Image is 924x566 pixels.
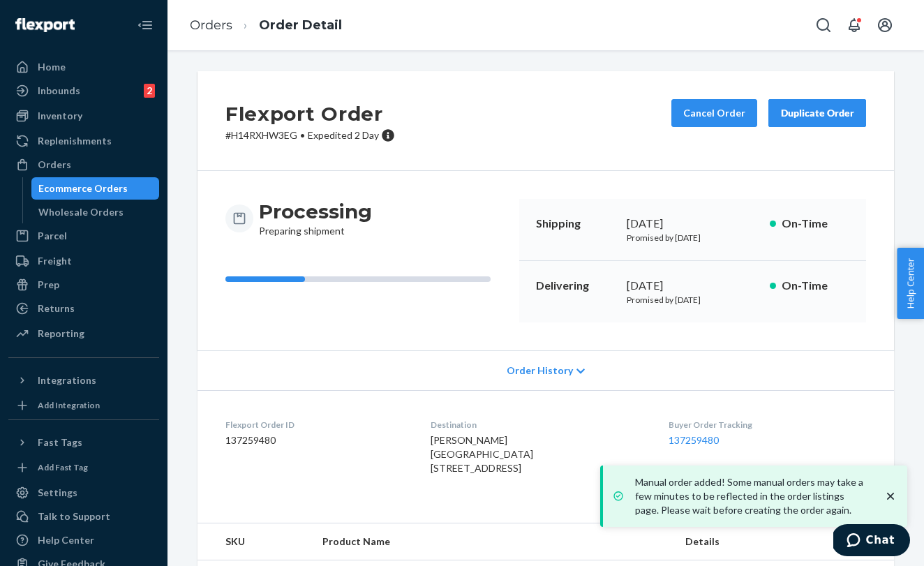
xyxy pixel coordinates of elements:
[8,459,159,476] a: Add Fast Tag
[31,201,160,223] a: Wholesale Orders
[627,232,759,244] p: Promised by [DATE]
[38,509,110,523] div: Talk to Support
[38,109,82,123] div: Inventory
[671,99,757,127] button: Cancel Order
[225,99,395,128] h2: Flexport Order
[190,17,232,33] a: Orders
[179,5,353,46] ol: breadcrumbs
[507,364,573,378] span: Order History
[627,278,759,294] div: [DATE]
[536,278,616,294] p: Delivering
[627,216,759,232] div: [DATE]
[431,434,533,474] span: [PERSON_NAME] [GEOGRAPHIC_DATA] [STREET_ADDRESS]
[38,301,75,315] div: Returns
[144,84,155,98] div: 2
[8,274,159,296] a: Prep
[635,475,870,517] p: Manual order added! Some manual orders may take a few minutes to be reflected in the order listin...
[8,225,159,247] a: Parcel
[38,486,77,500] div: Settings
[8,130,159,152] a: Replenishments
[810,11,837,39] button: Open Search Box
[131,11,159,39] button: Close Navigation
[38,254,72,268] div: Freight
[38,533,94,547] div: Help Center
[38,134,112,148] div: Replenishments
[259,199,372,224] h3: Processing
[827,523,894,560] th: Qty
[669,434,719,446] a: 137259480
[833,524,910,559] iframe: Abre un widget desde donde se puede chatear con uno de los agentes
[627,294,759,306] p: Promised by [DATE]
[38,229,67,243] div: Parcel
[8,369,159,392] button: Integrations
[38,435,82,449] div: Fast Tags
[884,489,897,503] svg: close toast
[300,129,305,141] span: •
[225,433,408,447] dd: 137259480
[8,105,159,127] a: Inventory
[536,216,616,232] p: Shipping
[8,250,159,272] a: Freight
[8,431,159,454] button: Fast Tags
[897,248,924,319] button: Help Center
[38,205,124,219] div: Wholesale Orders
[8,154,159,176] a: Orders
[198,523,311,560] th: SKU
[225,419,408,431] dt: Flexport Order ID
[38,461,88,473] div: Add Fast Tag
[308,129,379,141] span: Expedited 2 Day
[840,11,868,39] button: Open notifications
[8,482,159,504] a: Settings
[768,99,866,127] button: Duplicate Order
[780,106,854,120] div: Duplicate Order
[674,523,828,560] th: Details
[669,419,866,431] dt: Buyer Order Tracking
[38,181,128,195] div: Ecommerce Orders
[38,158,71,172] div: Orders
[8,397,159,414] a: Add Integration
[31,177,160,200] a: Ecommerce Orders
[311,523,673,560] th: Product Name
[38,373,96,387] div: Integrations
[8,505,159,528] button: Talk to Support
[8,297,159,320] a: Returns
[8,529,159,551] a: Help Center
[38,84,80,98] div: Inbounds
[38,327,84,341] div: Reporting
[259,17,342,33] a: Order Detail
[225,128,395,142] p: # H14RXHW3EG
[38,60,66,74] div: Home
[8,56,159,78] a: Home
[782,216,849,232] p: On-Time
[259,199,372,238] div: Preparing shipment
[782,278,849,294] p: On-Time
[38,278,59,292] div: Prep
[8,322,159,345] a: Reporting
[431,419,647,431] dt: Destination
[38,399,100,411] div: Add Integration
[8,80,159,102] a: Inbounds2
[871,11,899,39] button: Open account menu
[15,18,75,32] img: Flexport logo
